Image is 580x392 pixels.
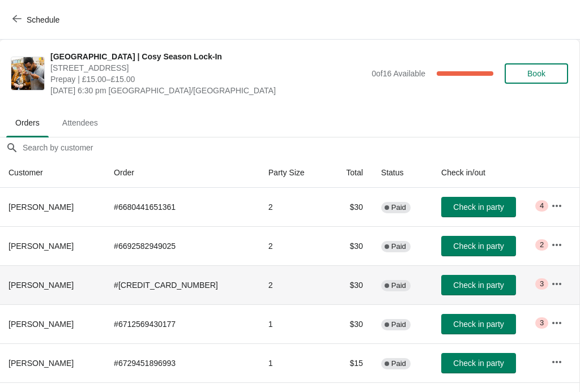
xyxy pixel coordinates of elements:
td: # 6712569430177 [105,304,259,343]
span: Book [527,69,545,78]
td: $30 [328,188,372,226]
span: [GEOGRAPHIC_DATA] | Cosy Season Lock-In [50,51,366,62]
span: Check in party [453,242,504,251]
td: $30 [328,226,372,265]
td: 1 [259,304,328,343]
td: # [CREDIT_CARD_NUMBER] [105,265,259,304]
td: 2 [259,265,328,304]
span: Paid [391,242,406,251]
span: Paid [391,281,406,290]
td: # 6692582949025 [105,226,259,265]
th: Total [328,158,372,188]
span: [PERSON_NAME] [8,242,74,251]
button: Check in party [441,197,516,217]
th: Order [105,158,259,188]
span: Paid [391,359,406,368]
button: Check in party [441,236,516,256]
span: 3 [540,318,544,328]
td: $15 [328,343,372,382]
td: 2 [259,188,328,226]
span: Orders [6,113,49,133]
span: [PERSON_NAME] [8,203,74,212]
span: [PERSON_NAME] [8,320,74,329]
button: Check in party [441,314,516,334]
td: $30 [328,265,372,304]
span: Paid [391,320,406,329]
th: Party Size [259,158,328,188]
button: Book [505,63,568,84]
span: 4 [540,201,544,210]
td: $30 [328,304,372,343]
span: Schedule [27,15,59,24]
span: Attendees [53,113,107,133]
button: Schedule [6,10,69,30]
span: Check in party [453,359,504,368]
td: # 6729451896993 [105,343,259,382]
th: Check in/out [432,158,542,188]
span: Check in party [453,281,504,290]
button: Check in party [441,275,516,295]
span: [PERSON_NAME] [8,359,74,368]
span: Check in party [453,203,504,212]
span: 2 [540,240,544,249]
img: Nottingham | Cosy Season Lock-In [11,57,44,90]
span: Check in party [453,320,504,329]
input: Search by customer [22,137,579,158]
td: 1 [259,343,328,382]
button: Check in party [441,353,516,373]
span: 0 of 16 Available [372,69,425,78]
span: [DATE] 6:30 pm [GEOGRAPHIC_DATA]/[GEOGRAPHIC_DATA] [50,85,366,96]
td: # 6680441651361 [105,188,259,226]
span: 3 [540,279,544,288]
span: Paid [391,203,406,212]
th: Status [372,158,432,188]
span: [PERSON_NAME] [8,281,74,290]
td: 2 [259,226,328,265]
span: Prepay | £15.00–£15.00 [50,74,366,85]
span: [STREET_ADDRESS] [50,62,366,74]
